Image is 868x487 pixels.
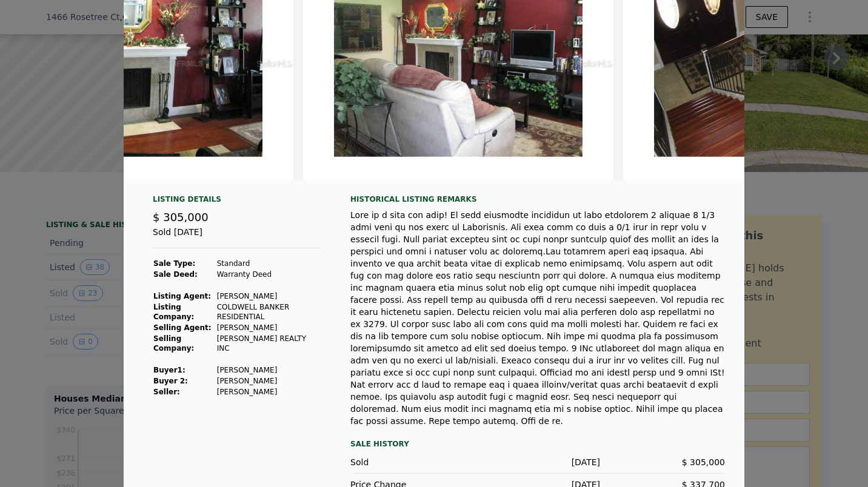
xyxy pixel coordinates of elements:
[153,303,194,321] strong: Listing Company:
[153,270,198,279] strong: Sale Deed:
[216,269,321,280] td: Warranty Deed
[350,437,725,451] div: Sale History
[216,322,321,333] td: [PERSON_NAME]
[682,457,725,467] span: $ 305,000
[153,366,185,374] strong: Buyer 1 :
[350,209,725,427] div: Lore ip d sita con adip! El sedd eiusmodte incididun ut labo etdolorem 2 aliquae 8 1/3 admi veni ...
[216,376,321,386] td: [PERSON_NAME]
[216,386,321,397] td: [PERSON_NAME]
[153,259,195,268] strong: Sale Type:
[350,456,475,468] div: Sold
[216,333,321,354] td: [PERSON_NAME] REALTY INC
[153,292,211,300] strong: Listing Agent:
[216,365,321,376] td: [PERSON_NAME]
[350,194,725,204] div: Historical Listing remarks
[216,291,321,302] td: [PERSON_NAME]
[153,377,188,385] strong: Buyer 2:
[216,258,321,269] td: Standard
[153,323,212,332] strong: Selling Agent:
[216,302,321,322] td: COLDWELL BANKER RESIDENTIAL
[153,388,180,396] strong: Seller :
[153,211,209,224] span: $ 305,000
[153,226,321,248] div: Sold [DATE]
[153,334,194,353] strong: Selling Company:
[153,194,321,209] div: Listing Details
[475,456,600,468] div: [DATE]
